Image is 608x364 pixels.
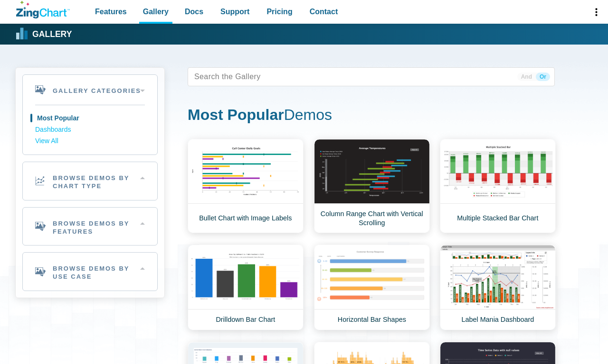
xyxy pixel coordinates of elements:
[32,30,72,39] strong: Gallery
[440,245,556,330] a: Label Mania Dashboard
[188,106,284,123] strong: Most Popular
[517,73,536,81] span: And
[266,5,292,18] span: Pricing
[536,73,550,81] span: Or
[314,139,430,233] a: Column Range Chart with Vertical Scrolling
[310,5,338,18] span: Contact
[314,245,430,330] a: Horizontal Bar Shapes
[23,208,157,246] h2: Browse Demos By Features
[188,245,304,330] a: Drilldown Bar Chart
[16,27,72,41] a: Gallery
[185,5,203,18] span: Docs
[23,75,157,105] h2: Gallery Categories
[188,105,555,127] h1: Demos
[35,136,145,147] a: View All
[95,5,127,18] span: Features
[188,139,304,233] a: Bullet Chart with Image Labels
[35,124,145,136] a: Dashboards
[23,162,157,200] h2: Browse Demos By Chart Type
[440,139,556,233] a: Multiple Stacked Bar Chart
[143,5,169,18] span: Gallery
[16,1,70,18] a: ZingChart Logo. Click to return to the homepage
[23,253,157,291] h2: Browse Demos By Use Case
[35,113,145,124] a: Most Popular
[220,5,249,18] span: Support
